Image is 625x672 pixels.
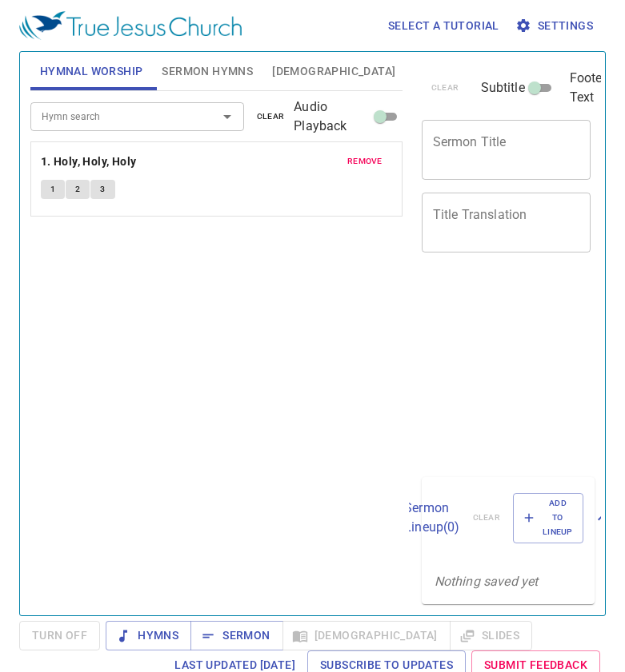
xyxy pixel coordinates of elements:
span: Add to Lineup [523,496,573,540]
img: True Jesus Church [19,11,242,40]
b: 1. Holy, Holy, Holy [41,152,137,172]
button: 1 [41,180,65,199]
span: Hymns [118,626,178,646]
i: Nothing saved yet [435,574,539,589]
iframe: from-child [415,269,559,471]
div: Sermon Lineup(0)clearAdd to Lineup [422,477,595,559]
span: Sermon [203,626,270,646]
span: Subtitle [481,78,525,97]
span: [DEMOGRAPHIC_DATA] [272,62,395,82]
button: 3 [90,180,114,199]
button: 2 [66,180,90,199]
span: clear [257,109,285,124]
span: remove [347,154,383,169]
span: Settings [519,16,593,36]
span: Footer Text [570,69,607,107]
button: remove [338,152,392,171]
span: 1 [50,182,55,197]
button: 1. Holy, Holy, Holy [41,152,139,172]
button: Add to Lineup [513,493,583,543]
button: Settings [512,11,599,41]
span: Hymnal Worship [40,62,143,82]
button: Sermon [190,621,282,650]
span: 2 [75,182,80,197]
p: Sermon Lineup ( 0 ) [404,499,459,537]
span: Select a tutorial [388,16,499,36]
button: clear [247,107,294,126]
span: Sermon Hymns [162,62,253,82]
span: 3 [100,182,105,197]
button: Select a tutorial [382,11,506,41]
button: Hymns [106,621,191,650]
span: Audio Playback [294,97,370,136]
button: Open [216,105,238,128]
